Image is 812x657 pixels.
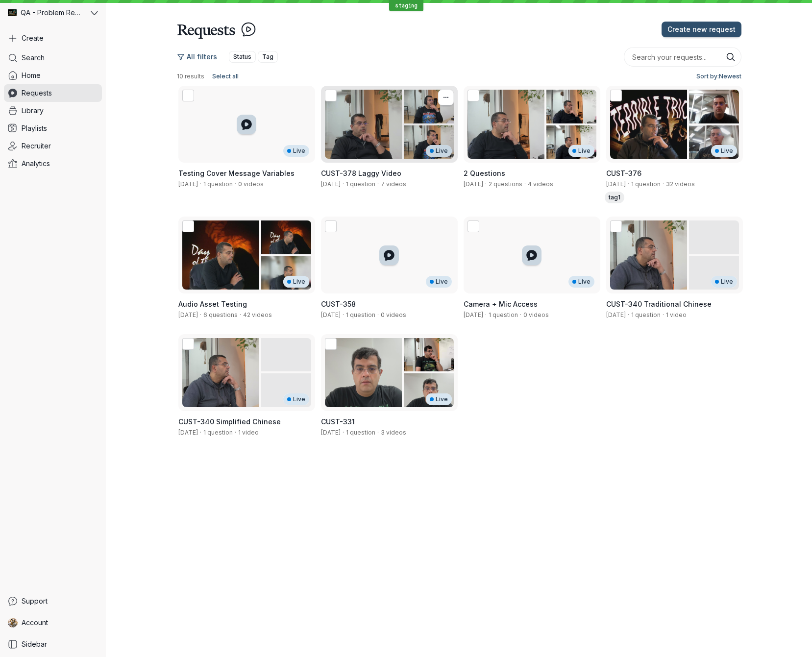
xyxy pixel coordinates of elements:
[22,123,47,133] span: Playlists
[4,29,102,47] button: Create
[483,311,489,319] span: ·
[624,47,741,67] input: Search your requests...
[187,52,217,62] span: All filters
[4,67,102,84] a: Home
[22,618,48,628] span: Account
[346,311,375,318] span: 1 question
[464,311,483,318] span: Created by Shez Katrak
[22,33,44,43] span: Create
[321,311,341,318] span: Created by Staging Problem Reproduction
[321,300,356,308] span: CUST-358
[198,311,203,319] span: ·
[177,49,223,65] button: All filters
[178,180,198,188] span: Created by Staging Problem Reproduction
[238,180,264,188] span: 0 videos
[178,429,198,436] span: Created by Staging Problem Reproduction
[341,429,346,437] span: ·
[518,311,523,319] span: ·
[22,71,41,80] span: Home
[631,311,661,318] span: 1 question
[198,180,203,188] span: ·
[233,429,238,437] span: ·
[198,429,203,437] span: ·
[321,169,401,177] span: CUST-378 Laggy Video
[605,192,624,203] div: tag1
[464,180,483,188] span: Created by Staging Problem Reproduction
[238,429,259,436] span: 1 video
[262,52,273,62] span: Tag
[229,51,256,63] button: Status
[464,300,538,308] span: Camera + Mic Access
[178,417,281,426] span: CUST-340 Simplified Chinese
[4,4,89,22] div: QA - Problem Reproduction
[203,180,233,188] span: 1 question
[22,639,47,649] span: Sidebar
[22,53,45,63] span: Search
[4,614,102,632] a: Shez Katrak avatarAccount
[692,71,741,82] button: Sort by:Newest
[341,180,346,188] span: ·
[666,311,687,318] span: 1 video
[661,311,666,319] span: ·
[381,180,406,188] span: 7 videos
[661,180,666,188] span: ·
[177,73,204,80] span: 10 results
[4,635,102,653] a: Sidebar
[346,429,375,436] span: 1 question
[258,51,278,63] button: Tag
[626,311,631,319] span: ·
[375,180,381,188] span: ·
[4,155,102,172] a: Analytics
[233,180,238,188] span: ·
[321,180,341,188] span: Created by Staging Problem Reproduction
[381,311,406,318] span: 0 videos
[8,618,18,628] img: Shez Katrak avatar
[381,429,406,436] span: 3 videos
[375,429,381,437] span: ·
[341,311,346,319] span: ·
[203,311,238,318] span: 6 questions
[4,137,102,155] a: Recruiter
[22,88,52,98] span: Requests
[233,52,251,62] span: Status
[203,429,233,436] span: 1 question
[696,72,741,81] span: Sort by: Newest
[626,180,631,188] span: ·
[4,84,102,102] a: Requests
[667,24,736,34] span: Create new request
[464,169,505,177] span: 2 Questions
[528,180,553,188] span: 4 videos
[631,180,661,188] span: 1 question
[662,22,741,37] button: Create new request
[489,311,518,318] span: 1 question
[177,20,235,39] h1: Requests
[22,141,51,151] span: Recruiter
[178,300,247,308] span: Audio Asset Testing
[666,180,695,188] span: 32 videos
[483,180,489,188] span: ·
[606,311,626,318] span: Created by Staging Problem Reproduction
[4,592,102,610] a: Support
[212,72,239,81] span: Select all
[243,311,272,318] span: 42 videos
[238,311,243,319] span: ·
[4,49,102,67] a: Search
[726,52,736,62] button: Search
[375,311,381,319] span: ·
[22,159,50,169] span: Analytics
[22,106,44,116] span: Library
[8,8,17,17] img: QA - Problem Reproduction avatar
[178,311,198,318] span: Created by Shez Katrak
[438,90,454,105] button: More actions
[21,8,83,18] span: QA - Problem Reproduction
[346,180,375,188] span: 1 question
[489,180,522,188] span: 2 questions
[523,311,549,318] span: 0 videos
[606,300,712,308] span: CUST-340 Traditional Chinese
[208,71,243,82] button: Select all
[178,169,295,177] span: Testing Cover Message Variables
[321,429,341,436] span: Created by Shez Katrak
[22,596,48,606] span: Support
[321,417,355,426] span: CUST-331
[4,4,102,22] button: QA - Problem Reproduction avatarQA - Problem Reproduction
